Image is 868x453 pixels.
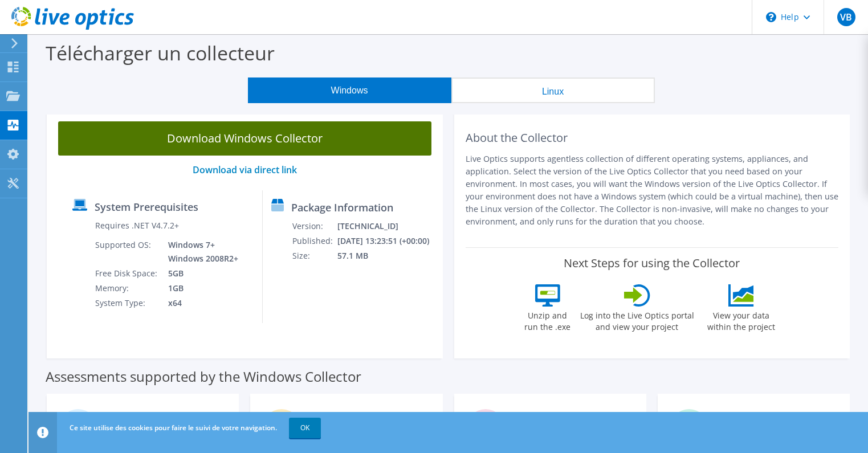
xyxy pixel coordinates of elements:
label: Next Steps for using the Collector [564,256,740,270]
td: [DATE] 13:23:51 (+00:00) [337,234,438,248]
td: Windows 7+ Windows 2008R2+ [160,238,241,266]
a: OK [289,418,321,438]
span: VB [837,8,855,26]
p: Live Optics supports agentless collection of different operating systems, appliances, and applica... [466,153,839,228]
td: 5GB [160,266,241,281]
a: Download via direct link [193,164,297,176]
label: Package Information [291,202,393,213]
label: Assessments supported by the Windows Collector [46,371,361,382]
td: Version: [292,219,337,234]
span: Ce site utilise des cookies pour faire le suivi de votre navigation. [70,423,277,432]
td: x64 [160,296,241,311]
td: Supported OS: [95,238,160,266]
td: System Type: [95,296,160,311]
td: Free Disk Space: [95,266,160,281]
td: [TECHNICAL_ID] [337,219,438,234]
label: Unzip and run the .exe [521,307,574,333]
a: Download Windows Collector [58,121,431,156]
label: Log into the Live Optics portal and view your project [580,307,695,333]
td: Published: [292,234,337,248]
label: Télécharger un collecteur [46,40,275,66]
button: Linux [451,77,655,103]
label: View your data within the project [700,307,783,333]
td: 1GB [160,281,241,296]
label: System Prerequisites [95,201,198,213]
button: Windows [248,77,451,103]
label: Requires .NET V4.7.2+ [95,220,179,231]
td: Size: [292,248,337,263]
h2: About the Collector [466,131,839,145]
td: Memory: [95,281,160,296]
td: 57.1 MB [337,248,438,263]
svg: \n [766,12,776,22]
